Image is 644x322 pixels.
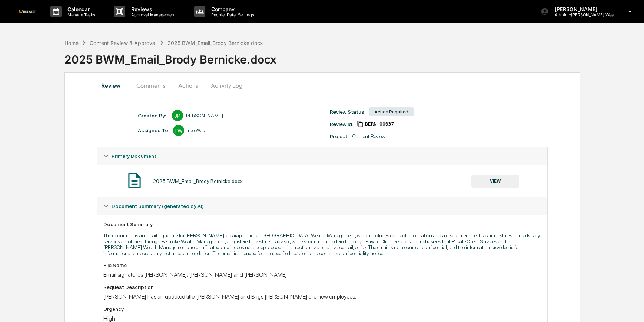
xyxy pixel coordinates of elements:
[153,178,243,184] div: 2025 BWM_Email_Brody Bernicke.docx
[64,47,644,66] div: 2025 BWM_Email_Brody Bernicke.docx
[103,315,542,322] div: High
[173,125,184,136] div: TW
[97,147,548,165] div: Primary Document
[162,203,204,209] u: (generated by AI)
[18,10,36,13] img: logo
[125,171,144,190] img: Document Icon
[549,12,618,17] p: Admin • [PERSON_NAME] Wealth Management
[186,127,206,133] div: True West
[97,197,548,215] div: Document Summary (generated by AI)
[103,284,542,290] div: Request Description
[62,6,99,12] p: Calendar
[103,271,542,278] div: Email signatures [PERSON_NAME], [PERSON_NAME] and [PERSON_NAME]
[330,121,353,127] div: Review Id:
[130,77,172,94] button: Comments
[138,113,168,118] div: Created By: ‎ ‎
[352,133,385,139] div: Content Review
[112,203,204,209] span: Document Summary
[103,232,542,256] p: The document is an email signature for [PERSON_NAME], a paraplanner at [GEOGRAPHIC_DATA] Wealth M...
[369,107,414,116] div: Action Required
[97,77,130,94] button: Review
[205,12,258,17] p: People, Data, Settings
[103,293,542,300] div: [PERSON_NAME] has an updated title. [PERSON_NAME] and Brigs [PERSON_NAME] are new employees.
[185,113,223,118] div: [PERSON_NAME]
[138,127,169,133] div: Assigned To:
[549,6,618,12] p: [PERSON_NAME]
[365,121,394,127] span: ef0b028c-459f-4586-a21d-598252e199ed
[330,133,349,139] div: Project:
[167,40,263,46] div: 2025 BWM_Email_Brody Bernicke.docx
[125,12,179,17] p: Approval Management
[330,109,365,115] div: Review Status:
[103,306,542,312] div: Urgency
[103,262,542,268] div: File Name
[112,153,156,159] span: Primary Document
[172,110,183,121] div: JP
[471,175,519,188] button: VIEW
[205,6,258,12] p: Company
[205,77,248,94] button: Activity Log
[97,165,548,197] div: Primary Document
[90,40,156,46] div: Content Review & Approval
[64,40,79,46] div: Home
[97,77,548,94] div: secondary tabs example
[125,6,179,12] p: Reviews
[62,12,99,17] p: Manage Tasks
[172,77,205,94] button: Actions
[103,221,542,227] div: Document Summary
